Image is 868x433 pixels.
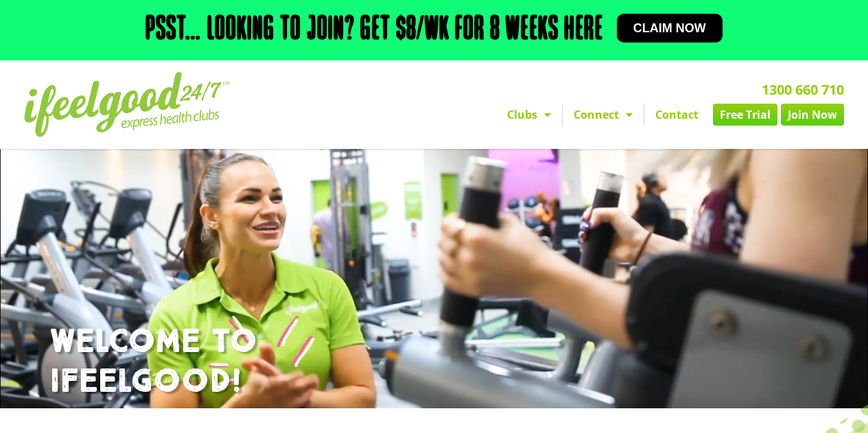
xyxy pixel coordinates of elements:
[762,80,844,99] a: 1300 660 710
[633,22,706,34] span: Claim now
[713,104,777,126] a: Free Trial
[496,104,562,126] a: Clubs
[50,323,819,401] h1: WELCOME TO IFEELGOOD!
[617,14,723,43] a: Claim now
[781,104,844,126] a: Join Now
[644,104,709,126] a: Contact
[563,104,644,126] a: Connect
[316,104,844,126] nav: Menu
[145,14,603,47] h2: Psst… Looking to join? Get $8/wk for 8 weeks here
